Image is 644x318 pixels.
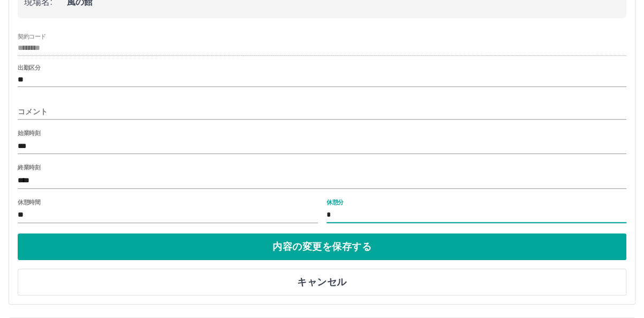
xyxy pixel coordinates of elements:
button: キャンセル [18,269,626,295]
label: 始業時刻 [18,129,40,137]
label: 休憩時間 [18,198,40,206]
label: 終業時刻 [18,164,40,172]
label: 出勤区分 [18,64,40,72]
label: 契約コード [18,32,46,40]
button: 内容の変更を保存する [18,233,626,260]
label: 休憩分 [327,198,344,206]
